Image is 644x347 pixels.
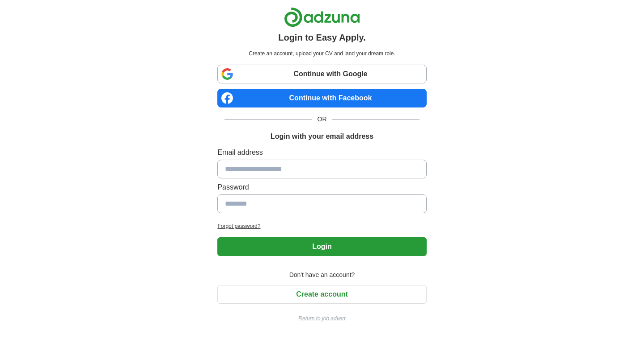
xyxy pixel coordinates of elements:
span: OR [312,115,332,124]
a: Create account [217,290,426,298]
p: Create an account, upload your CV and land your dream role. [219,50,424,58]
h1: Login to Easy Apply. [278,31,366,44]
button: Login [217,237,426,256]
img: Adzuna logo [284,7,360,27]
h1: Login with your email address [271,131,373,142]
a: Continue with Facebook [217,89,426,107]
label: Email address [217,147,426,158]
a: Forgot password? [217,222,426,230]
a: Continue with Google [217,65,426,83]
label: Password [217,182,426,193]
a: Return to job advert [217,314,426,322]
button: Create account [217,285,426,304]
span: Don't have an account? [284,270,360,280]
